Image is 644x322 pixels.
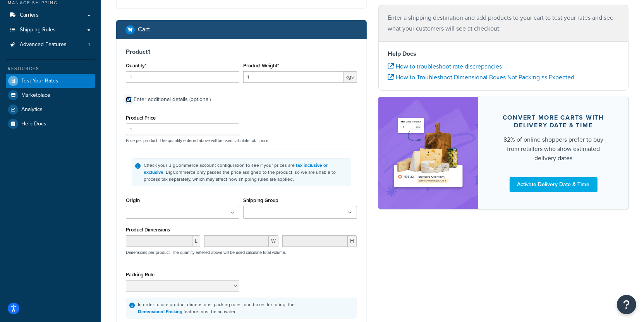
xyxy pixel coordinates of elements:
[126,227,170,233] label: Product Dimensions
[510,177,598,192] a: Activate Delivery Date & Time
[6,74,95,88] a: Test Your Rates
[88,41,90,48] span: 1
[497,114,610,129] div: Convert more carts with delivery date & time
[21,78,58,84] span: Test Your Rates
[138,308,182,315] a: Dimensional Packing
[6,103,95,116] a: Analytics
[21,106,43,113] span: Analytics
[126,97,132,103] input: Enter additional details (optional)
[20,41,67,48] span: Advanced Features
[6,38,95,52] a: Advanced Features1
[388,62,502,71] a: How to troubleshoot rate discrepancies
[144,162,348,183] div: Check your BigCommerce account configuration to see if your prices are . BigCommerce only passes ...
[124,250,286,255] p: Dimensions per product. The quantity entered above will be used calculate total volume.
[269,235,278,247] span: W
[388,49,619,58] h4: Help Docs
[126,197,140,203] label: Origin
[126,272,155,277] label: Packing Rule
[21,92,50,99] span: Marketplace
[134,94,211,105] div: Enter additional details (optional)
[20,27,56,33] span: Shipping Rules
[6,117,95,131] a: Help Docs
[138,26,151,33] h2: Cart :
[388,73,575,82] a: How to Troubleshoot Dimensional Boxes Not Packing as Expected
[20,12,39,19] span: Carriers
[138,301,295,315] div: In order to use product dimensions, packing rules, and boxes for rating, the feature must be acti...
[6,8,95,22] a: Carriers
[144,162,328,176] a: tax inclusive or exclusive
[6,38,95,52] li: Advanced Features
[21,121,46,127] span: Help Docs
[390,108,467,197] img: feature-image-ddt-36eae7f7280da8017bfb280eaccd9c446f90b1fe08728e4019434db127062ab4.png
[497,135,610,163] div: 82% of online shoppers prefer to buy from retailers who show estimated delivery dates
[6,65,95,72] div: Resources
[124,138,359,143] p: Price per product. The quantity entered above will be used calculate total price.
[348,235,357,247] span: H
[126,63,146,69] label: Quantity*
[243,63,279,69] label: Product Weight*
[6,88,95,102] a: Marketplace
[243,197,278,203] label: Shipping Group
[6,23,95,37] a: Shipping Rules
[343,71,357,83] span: kgs
[126,48,357,56] h3: Product 1
[617,295,636,314] button: Open Resource Center
[243,71,343,83] input: 0.00
[192,235,200,247] span: L
[388,12,619,34] p: Enter a shipping destination and add products to your cart to test your rates and see what your c...
[126,115,156,121] label: Product Price
[126,71,239,83] input: 0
